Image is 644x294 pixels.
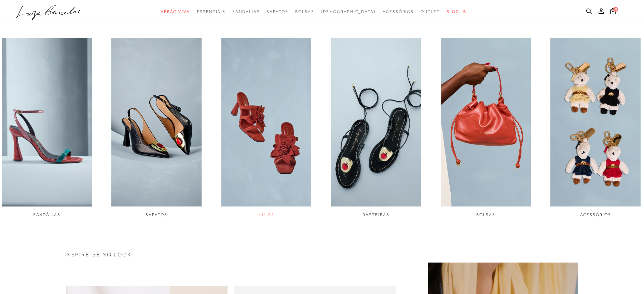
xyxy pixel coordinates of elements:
[295,5,314,18] a: categoryNavScreenReaderText
[2,38,92,218] a: imagem do link SANDÁLIAS
[258,212,274,217] span: MULES
[2,38,92,207] img: imagem do link
[550,38,641,218] a: imagem do link ACESSÓRIOS
[111,38,202,218] div: 2 / 6
[33,212,60,217] span: SANDÁLIAS
[362,212,389,217] span: RASTEIRAS
[65,252,580,257] h3: INSPIRE-SE NO LOOK
[441,38,531,218] a: imagem do link BOLSAS
[331,38,421,218] a: imagem do link RASTEIRAS
[266,9,288,14] span: Sapatos
[331,38,421,218] div: 4 / 6
[476,212,495,217] span: BOLSAS
[161,9,190,14] span: Verão Viva
[441,38,531,218] div: 5 / 6
[383,9,414,14] span: Acessórios
[266,5,288,18] a: categoryNavScreenReaderText
[447,9,466,14] span: BLOG LB
[321,9,376,14] span: [DEMOGRAPHIC_DATA]
[613,7,618,12] span: 0
[111,38,202,218] a: imagem do link SAPATOS
[2,38,92,218] div: 1 / 6
[221,38,312,218] a: imagem do link MULES
[146,212,167,217] span: SAPATOS
[232,5,260,18] a: categoryNavScreenReaderText
[161,5,190,18] a: categoryNavScreenReaderText
[580,212,611,217] span: ACESSÓRIOS
[197,9,225,14] span: Essenciais
[331,38,421,207] img: imagem do link
[232,9,260,14] span: Sandálias
[447,5,466,18] a: BLOG LB
[221,38,312,207] img: imagem do link
[321,5,376,18] a: noSubCategoriesText
[111,38,202,207] img: imagem do link
[441,38,531,207] img: imagem do link
[421,9,440,14] span: Outlet
[221,38,312,218] div: 3 / 6
[383,5,414,18] a: categoryNavScreenReaderText
[550,38,641,207] img: imagem do link
[550,38,641,218] div: 6 / 6
[421,5,440,18] a: categoryNavScreenReaderText
[295,9,314,14] span: Bolsas
[608,8,618,17] button: 0
[197,5,225,18] a: categoryNavScreenReaderText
